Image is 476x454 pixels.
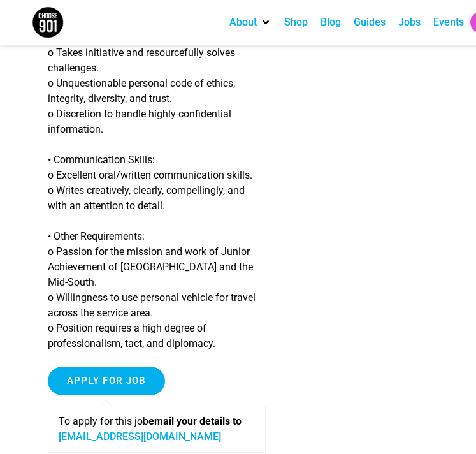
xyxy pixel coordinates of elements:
p: To apply for this job [59,414,255,444]
a: About [229,15,257,30]
input: Apply for job [48,367,165,395]
div: About [223,11,278,33]
a: Shop [284,15,308,30]
strong: email your details to [148,415,242,427]
a: Blog [321,15,341,30]
p: • Communication Skills: o Excellent oral/written communication skills. o Writes creatively, clear... [48,152,266,214]
a: [EMAIL_ADDRESS][DOMAIN_NAME] [59,430,221,443]
a: Guides [354,15,386,30]
p: • Other Requirements: o Passion for the mission and work of Junior Achievement of [GEOGRAPHIC_DAT... [48,229,266,351]
a: Jobs [398,15,421,30]
a: Events [433,15,464,30]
